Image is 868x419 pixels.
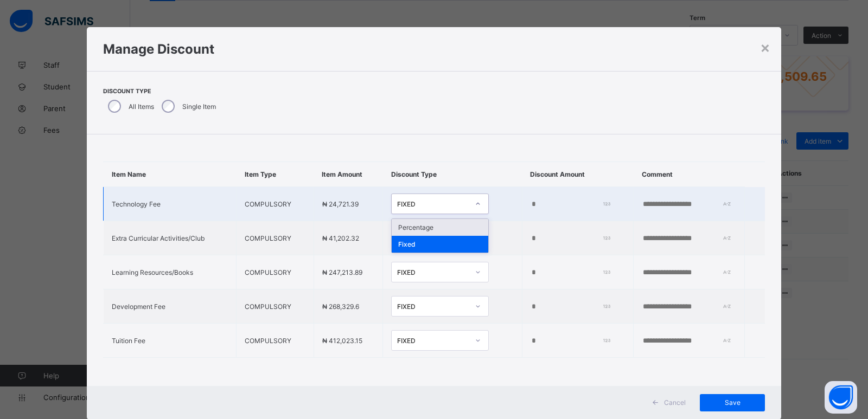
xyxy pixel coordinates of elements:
span: ₦ 41,202.32 [322,234,359,242]
th: Discount Type [383,162,522,187]
button: Open asap [825,381,857,414]
div: × [760,38,770,56]
td: COMPULSORY [237,221,314,255]
th: Item Type [237,162,314,187]
h1: Manage Discount [103,41,765,57]
label: All Items [129,102,154,111]
div: FIXED [397,268,469,276]
span: ₦ 412,023.15 [322,337,362,345]
span: Save [708,398,757,407]
td: Tuition Fee [104,324,237,358]
td: COMPULSORY [237,255,314,289]
td: COMPULSORY [237,324,314,358]
span: ₦ 24,721.39 [322,200,359,208]
th: Discount Amount [522,162,633,187]
td: Extra Curricular Activities/Club [104,221,237,255]
th: Item Amount [314,162,383,187]
th: Comment [634,162,745,187]
label: Single Item [182,102,216,111]
td: Technology Fee [104,187,237,221]
th: Item Name [104,162,237,187]
div: FIXED [397,302,469,311]
div: FIXED [397,337,469,345]
td: COMPULSORY [237,289,314,324]
div: Fixed [392,236,488,253]
td: Development Fee [104,289,237,324]
td: Learning Resources/Books [104,255,237,289]
div: FIXED [397,200,469,208]
span: Discount Type [103,88,219,95]
span: ₦ 247,213.89 [322,268,362,276]
span: Cancel [664,398,686,407]
td: COMPULSORY [237,187,314,221]
span: ₦ 268,329.6 [322,302,359,311]
div: Percentage [392,219,488,236]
